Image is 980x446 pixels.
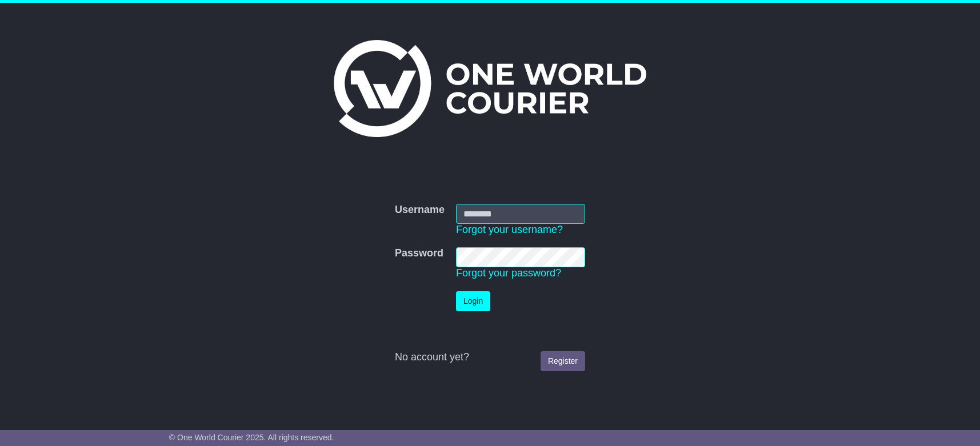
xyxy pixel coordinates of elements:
[334,40,646,137] img: One World
[456,291,490,311] button: Login
[456,224,563,235] a: Forgot your username?
[169,433,334,442] span: © One World Courier 2025. All rights reserved.
[395,351,585,364] div: No account yet?
[395,247,443,260] label: Password
[541,351,585,371] a: Register
[456,267,561,279] a: Forgot your password?
[395,204,445,216] label: Username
